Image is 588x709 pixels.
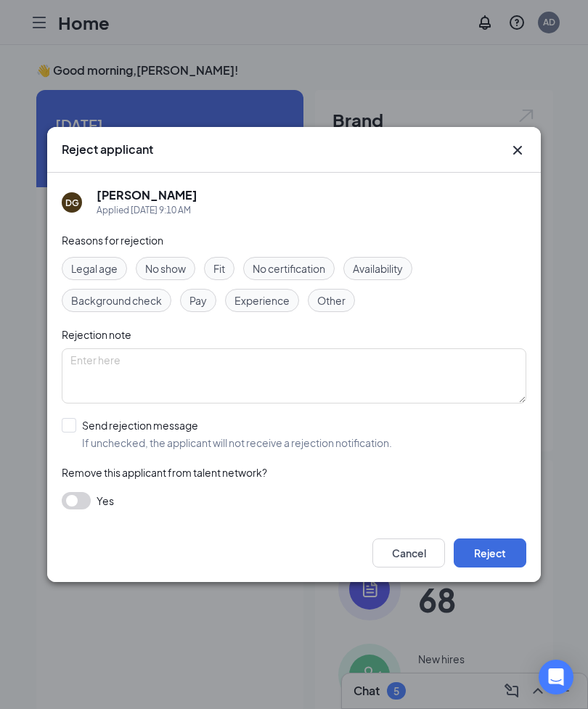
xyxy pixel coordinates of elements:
span: No show [145,261,186,276]
span: Pay [189,292,207,308]
svg: Cross [509,142,526,159]
span: No certification [253,261,325,276]
div: Applied [DATE] 9:10 AM [97,203,197,218]
h3: Reject applicant [62,142,153,157]
span: Other [317,292,346,308]
button: Reject [454,538,526,567]
div: DG [65,197,79,209]
span: Remove this applicant from talent network? [62,466,267,479]
span: Reasons for rejection [62,234,163,247]
span: Experience [234,292,290,308]
span: Availability [353,261,403,276]
span: Legal age [71,261,118,276]
span: Fit [213,261,225,276]
button: Close [509,142,526,159]
h5: [PERSON_NAME] [97,187,197,203]
span: Rejection note [62,328,131,341]
span: Background check [71,292,162,308]
button: Cancel [372,538,445,567]
div: Open Intercom Messenger [539,660,573,694]
span: Yes [97,492,114,509]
